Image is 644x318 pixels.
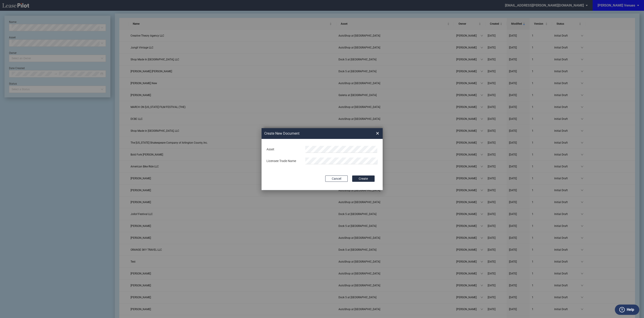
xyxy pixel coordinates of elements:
div: Asset [264,147,303,152]
div: Licensee Trade Name [264,159,303,163]
input: Licensee Trade Name [305,158,378,164]
button: Create [352,175,375,182]
label: Help [627,307,634,313]
md-dialog: Create New ... [262,128,383,190]
button: Cancel [325,175,348,182]
h2: Create New Document [264,131,360,136]
span: × [376,130,379,137]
